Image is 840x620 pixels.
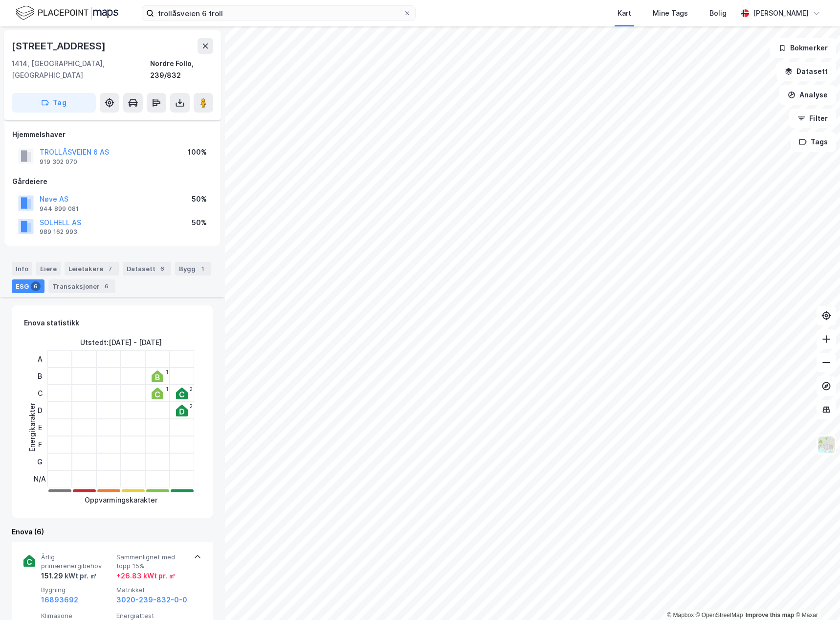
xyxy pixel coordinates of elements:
[80,337,162,348] div: Utstedt : [DATE] - [DATE]
[12,262,32,276] div: Info
[31,281,41,291] div: 6
[192,193,207,205] div: 50%
[653,7,688,19] div: Mine Tags
[34,470,46,487] div: N/A
[189,403,193,409] div: 2
[709,7,727,19] div: Bolig
[116,594,187,606] button: 3020-239-832-0-0
[770,38,836,58] button: Bokmerker
[789,109,836,128] button: Filter
[12,58,150,81] div: 1414, [GEOGRAPHIC_DATA], [GEOGRAPHIC_DATA]
[12,526,213,538] div: Enova (6)
[63,570,97,582] div: kWt pr. ㎡
[116,612,188,620] span: Energiattest
[12,38,108,54] div: [STREET_ADDRESS]
[188,146,207,158] div: 100%
[16,4,118,22] img: logo.f888ab2527a4732fd821a326f86c7f29.svg
[41,594,78,606] button: 16893692
[189,386,193,392] div: 2
[12,279,44,293] div: ESG
[105,264,115,274] div: 7
[12,176,213,187] div: Gårdeiere
[102,281,111,291] div: 6
[746,612,794,619] a: Improve this map
[791,132,836,152] button: Tags
[41,612,112,620] span: Klimasone
[12,93,96,113] button: Tag
[34,350,46,367] div: A
[791,573,840,620] div: Kontrollprogram for chat
[40,228,77,236] div: 989 162 993
[753,7,809,19] div: [PERSON_NAME]
[696,612,743,619] a: OpenStreetMap
[48,279,115,293] div: Transaksjoner
[26,403,38,452] div: Energikarakter
[36,262,61,276] div: Eiere
[65,262,119,276] div: Leietakere
[154,6,403,21] input: Søk på adresse, matrikkel, gårdeiere, leietakere eller personer
[34,453,46,470] div: G
[779,85,836,105] button: Analyse
[175,262,211,276] div: Bygg
[85,494,157,506] div: Oppvarmingskarakter
[116,570,176,582] div: + 26.83 kWt pr. ㎡
[34,419,46,436] div: E
[34,367,46,385] div: B
[192,217,207,229] div: 50%
[41,553,112,570] span: Årlig primærenergibehov
[40,205,79,213] div: 944 899 081
[41,570,97,582] div: 151.29
[116,586,188,594] span: Matrikkel
[24,317,79,329] div: Enova statistikk
[166,386,168,392] div: 1
[157,264,167,274] div: 6
[667,612,694,619] a: Mapbox
[40,158,77,166] div: 919 302 070
[618,7,631,19] div: Kart
[34,436,46,453] div: F
[116,553,188,570] span: Sammenlignet med topp 15%
[166,369,168,375] div: 1
[776,62,836,81] button: Datasett
[12,129,213,140] div: Hjemmelshaver
[34,385,46,402] div: C
[791,573,840,620] iframe: Chat Widget
[198,264,207,274] div: 1
[123,262,171,276] div: Datasett
[817,436,836,454] img: Z
[150,58,213,81] div: Nordre Follo, 239/832
[41,586,112,594] span: Bygning
[34,402,46,419] div: D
